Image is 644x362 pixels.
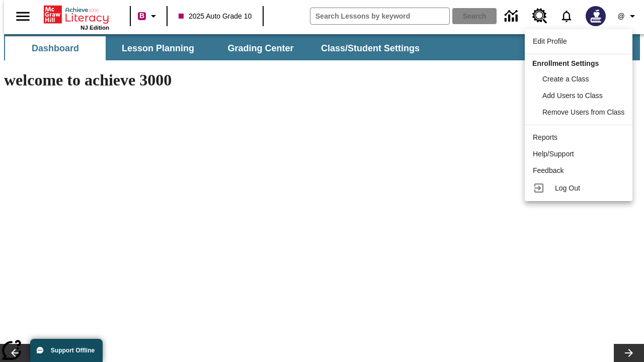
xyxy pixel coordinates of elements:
span: Help/Support [533,150,574,158]
span: Create a Class [542,75,589,83]
span: Log Out [555,184,580,192]
span: Edit Profile [533,37,567,45]
span: Feedback [533,166,563,174]
span: Enrollment Settings [532,59,599,67]
span: Add Users to Class [542,92,603,100]
span: Remove Users from Class [542,108,624,116]
span: Reports [533,133,557,141]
